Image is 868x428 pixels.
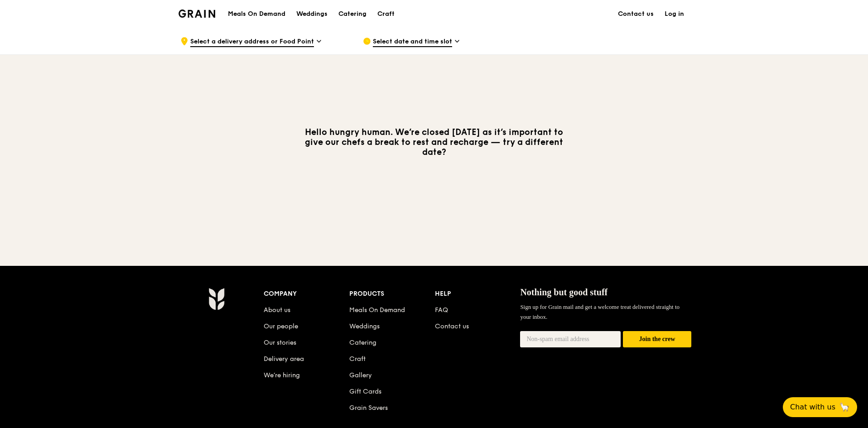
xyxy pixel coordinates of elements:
div: Catering [338,0,366,28]
div: Company [264,288,349,300]
span: Select date and time slot [373,37,452,47]
a: Our people [264,322,298,330]
span: 🦙 [839,402,850,413]
a: Craft [372,0,400,28]
a: Weddings [291,0,333,28]
img: Grain [178,10,215,18]
span: Chat with us [790,402,835,413]
div: Craft [377,0,395,28]
a: Catering [333,0,372,28]
div: Products [349,288,435,300]
a: Catering [349,339,376,346]
a: Gift Cards [349,388,381,395]
div: Weddings [296,0,328,28]
a: About us [264,306,290,314]
img: Grain [208,288,224,310]
input: Non-spam email address [520,331,621,347]
a: Delivery area [264,355,304,363]
a: Craft [349,355,366,363]
span: Sign up for Grain mail and get a welcome treat delivered straight to your inbox. [520,303,680,320]
h1: Meals On Demand [228,10,285,19]
a: Weddings [349,322,380,330]
a: FAQ [435,306,448,314]
span: Nothing but good stuff [520,287,608,297]
a: Contact us [612,0,659,28]
a: Gallery [349,371,372,379]
a: Contact us [435,322,469,330]
button: Chat with us🦙 [783,397,857,417]
a: Grain Savers [349,404,388,412]
a: We’re hiring [264,371,300,379]
a: Log in [659,0,690,28]
span: Select a delivery address or Food Point [190,37,314,47]
a: Our stories [264,339,296,346]
button: Join the crew [623,331,691,348]
h3: Hello hungry human. We’re closed [DATE] as it’s important to give our chefs a break to rest and r... [298,127,570,157]
div: Help [435,288,521,300]
a: Meals On Demand [349,306,405,314]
